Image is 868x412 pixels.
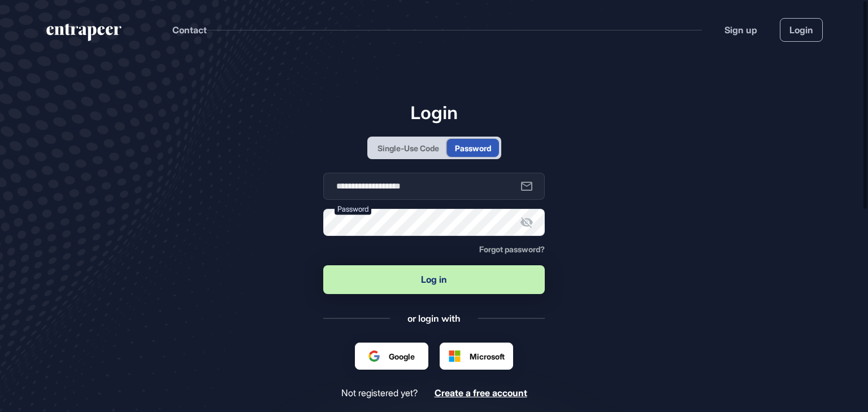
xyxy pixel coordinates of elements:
[377,142,439,154] div: Single-Use Code
[323,265,545,294] button: Log in
[435,387,527,398] span: Create a free account
[455,142,491,154] div: Password
[172,23,207,37] button: Contact
[470,350,505,362] span: Microsoft
[323,102,545,123] h1: Login
[335,203,371,215] label: Password
[407,312,461,325] div: or login with
[341,388,418,398] span: Not registered yet?
[45,24,123,45] a: entrapeer-logo
[479,245,545,254] a: Forgot password?
[435,388,527,398] a: Create a free account
[780,18,823,42] a: Login
[724,23,757,37] a: Sign up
